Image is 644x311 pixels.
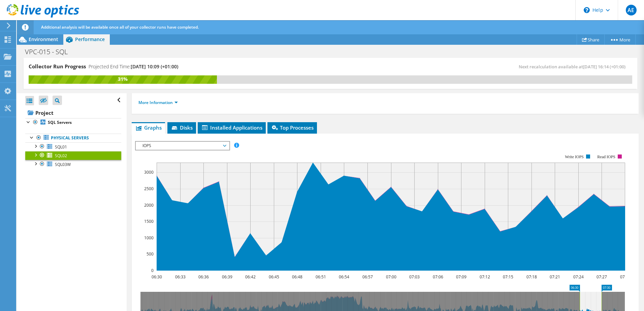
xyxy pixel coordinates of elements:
[222,274,232,280] text: 06:39
[25,134,121,142] a: Physical Servers
[268,274,279,280] text: 06:45
[25,160,121,169] a: SQL03W
[503,274,513,280] text: 07:15
[175,274,185,280] text: 06:33
[604,34,636,45] a: More
[138,100,178,105] a: More Information
[596,274,607,280] text: 07:27
[584,7,590,13] svg: \n
[245,274,255,280] text: 06:42
[75,36,105,42] span: Performance
[41,24,199,30] span: Additional analysis will be available once all of your collector runs have completed.
[131,63,178,70] span: [DATE] 10:09 (+01:00)
[201,124,262,131] span: Installed Applications
[526,274,537,280] text: 07:18
[597,154,615,159] text: Read IOPS
[144,202,154,208] text: 2000
[271,124,314,131] span: Top Processes
[577,34,605,45] a: Share
[432,274,443,280] text: 07:06
[519,64,629,70] span: Next recalculation available at
[147,251,154,257] text: 500
[151,274,162,280] text: 06:30
[139,142,226,150] span: IOPS
[362,274,373,280] text: 06:57
[25,142,121,151] a: SQL01
[135,124,162,131] span: Graphs
[29,36,58,42] span: Environment
[48,119,72,125] b: SQL Servers
[151,268,154,273] text: 0
[626,5,637,15] span: AE
[565,154,584,159] text: Write IOPS
[89,63,178,70] h4: Projected End Time:
[25,107,121,118] a: Project
[55,144,67,150] span: SQL01
[573,274,583,280] text: 07:24
[339,274,349,280] text: 06:54
[25,151,121,160] a: SQL02
[144,169,154,175] text: 3000
[620,274,630,280] text: 07:30
[144,218,154,224] text: 1500
[25,118,121,127] a: SQL Servers
[315,274,326,280] text: 06:51
[198,274,208,280] text: 06:36
[479,274,490,280] text: 07:12
[55,162,71,167] span: SQL03W
[144,235,154,241] text: 1000
[29,75,217,83] div: 31%
[456,274,466,280] text: 07:09
[549,274,560,280] text: 07:21
[386,274,396,280] text: 07:00
[144,186,154,192] text: 2500
[171,124,193,131] span: Disks
[409,274,419,280] text: 07:03
[22,48,78,56] h1: VPC-015 - SQL
[583,64,625,70] span: [DATE] 16:14 (+01:00)
[292,274,302,280] text: 06:48
[55,153,67,159] span: SQL02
